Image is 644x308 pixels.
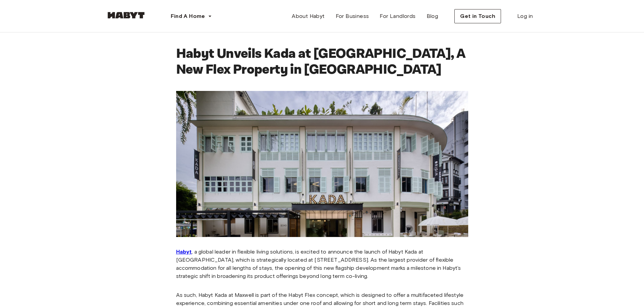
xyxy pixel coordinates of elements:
a: Log in [512,9,538,23]
span: Log in [517,12,533,20]
p: , a global leader in flexible living solutions, is excited to announce the launch of Habyt Kada a... [176,248,468,280]
img: Habyt Unveils Kada at Maxwell, A New Flex Property in Singapore [176,91,468,237]
span: For Business [336,12,369,20]
a: Blog [421,9,444,23]
button: Find A Home [165,9,217,23]
span: Blog [427,12,438,20]
a: For Landlords [374,9,421,23]
span: Find A Home [171,12,205,20]
a: About Habyt [286,9,330,23]
button: Get in Touch [454,9,501,23]
img: Habyt [106,12,146,19]
span: About Habyt [292,12,325,20]
h1: Habyt Unveils Kada at [GEOGRAPHIC_DATA], A New Flex Property in [GEOGRAPHIC_DATA] [176,46,468,77]
a: For Business [330,9,375,23]
span: Get in Touch [460,12,495,20]
a: Habyt [176,248,192,255]
span: For Landlords [380,12,415,20]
